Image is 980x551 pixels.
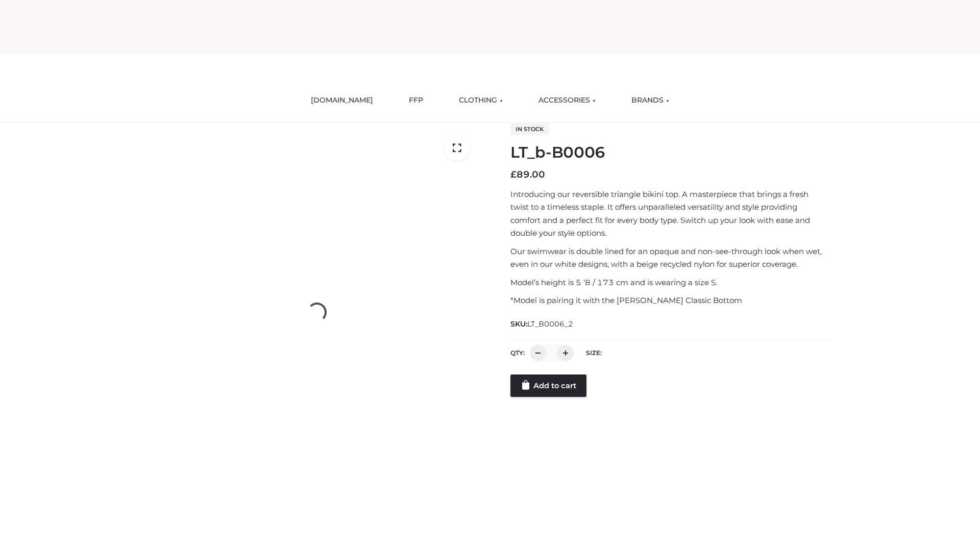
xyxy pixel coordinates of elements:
a: Add to cart [510,374,586,397]
a: CLOTHING [451,89,510,112]
span: In stock [510,123,549,135]
a: FFP [401,89,431,112]
span: £ [510,169,517,180]
a: [DOMAIN_NAME] [303,89,381,112]
p: Introducing our reversible triangle bikini top. A masterpiece that brings a fresh twist to a time... [510,188,828,240]
label: QTY: [510,349,525,357]
span: LT_B0006_2 [527,319,573,329]
a: BRANDS [624,89,677,112]
p: Model’s height is 5 ‘8 / 173 cm and is wearing a size S. [510,276,828,289]
bdi: 89.00 [510,169,545,180]
label: Size: [586,349,602,357]
h1: LT_b-B0006 [510,143,828,162]
a: ACCESSORIES [531,89,603,112]
p: Our swimwear is double lined for an opaque and non-see-through look when wet, even in our white d... [510,245,828,271]
p: *Model is pairing it with the [PERSON_NAME] Classic Bottom [510,294,828,307]
span: SKU: [510,318,574,330]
